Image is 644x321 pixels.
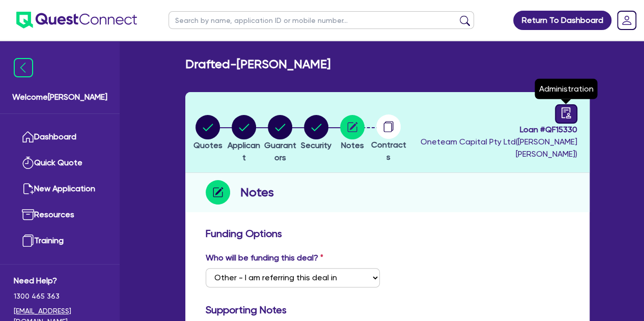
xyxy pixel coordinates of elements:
span: Welcome [PERSON_NAME] [12,91,107,103]
span: Loan # QF15330 [409,124,577,136]
h3: Funding Options [206,227,569,240]
span: Oneteam Capital Pty Ltd ( [PERSON_NAME] [PERSON_NAME] ) [421,137,577,159]
span: Quotes [193,140,222,150]
button: Notes [340,114,365,152]
img: resources [22,209,34,221]
img: step-icon [206,180,230,205]
span: 1300 465 363 [14,291,106,302]
button: Security [300,114,332,152]
span: audit [561,107,572,119]
button: Guarantors [262,114,298,164]
a: Dashboard [14,124,106,150]
button: Quotes [193,114,223,152]
a: audit [555,104,577,124]
a: New Application [14,176,106,202]
a: Resources [14,202,106,228]
span: Applicant [228,140,260,162]
span: Guarantors [264,140,296,162]
img: icon-menu-close [14,58,33,77]
button: Applicant [226,114,262,164]
label: Who will be funding this deal? [206,252,323,264]
h2: Notes [240,183,274,201]
span: Contracts [371,140,406,162]
input: Search by name, application ID or mobile number... [169,11,474,29]
a: Return To Dashboard [513,11,611,30]
span: Need Help? [14,275,106,287]
img: quick-quote [22,157,34,169]
a: Quick Quote [14,150,106,176]
a: Dropdown toggle [613,7,640,34]
span: Security [301,140,331,150]
img: training [22,235,34,247]
h2: Drafted - [PERSON_NAME] [185,57,330,72]
h3: Supporting Notes [206,304,569,316]
a: Training [14,228,106,254]
span: Notes [341,140,364,150]
img: quest-connect-logo-blue [16,12,137,28]
div: Administration [535,79,597,99]
img: new-application [22,183,34,195]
